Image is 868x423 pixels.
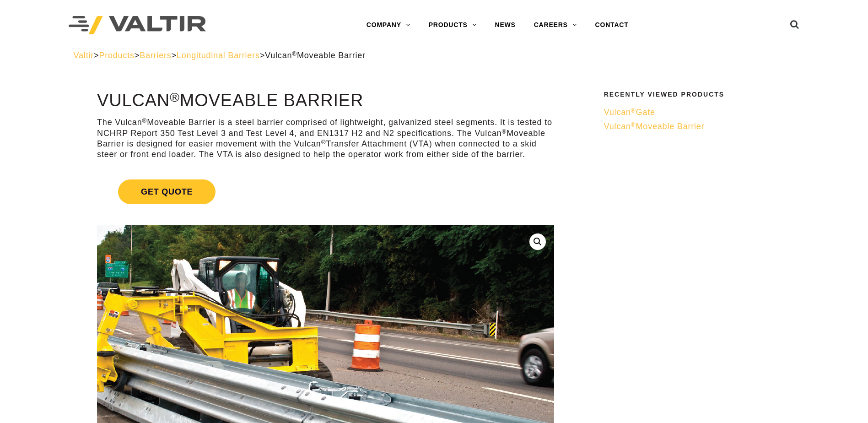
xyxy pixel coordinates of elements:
img: Valtir [69,16,206,35]
sup: ® [321,139,326,146]
span: Vulcan Moveable Barrier [265,51,366,60]
sup: ® [292,50,297,57]
a: NEWS [486,16,525,34]
a: Vulcan®Moveable Barrier [604,121,789,132]
a: PRODUCTS [420,16,486,34]
a: Products [99,51,134,60]
a: CONTACT [586,16,638,34]
a: Barriers [140,51,171,60]
h2: Recently Viewed Products [604,91,789,98]
a: CAREERS [525,16,586,34]
a: Valtir [74,51,94,60]
sup: ® [142,117,147,124]
sup: ® [631,107,636,114]
p: The Vulcan Moveable Barrier is a steel barrier comprised of lightweight, galvanized steel segment... [97,117,554,160]
sup: ® [502,128,507,135]
span: Get Quote [118,179,216,204]
sup: ® [631,121,636,128]
span: Vulcan Gate [604,108,655,117]
div: > > > > [74,50,795,61]
a: COMPANY [357,16,420,34]
a: Get Quote [97,168,554,215]
a: Longitudinal Barriers [177,51,260,60]
a: Vulcan®Gate [604,107,789,118]
h1: Vulcan Moveable Barrier [97,91,554,110]
span: Vulcan Moveable Barrier [604,122,705,131]
sup: ® [170,90,180,104]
